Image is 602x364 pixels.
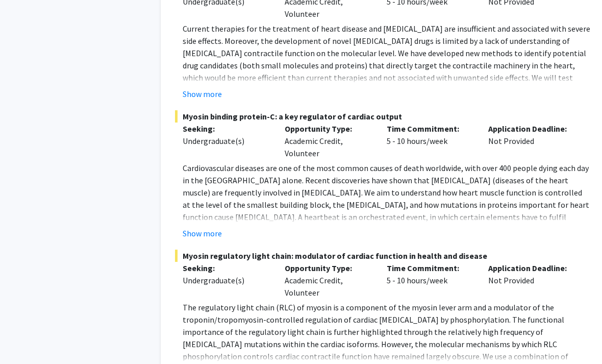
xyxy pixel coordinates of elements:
[183,123,269,135] p: Seeking:
[285,262,371,274] p: Opportunity Type:
[285,123,371,135] p: Opportunity Type:
[183,135,269,147] div: Undergraduate(s)
[183,274,269,286] div: Undergraduate(s)
[387,262,473,274] p: Time Commitment:
[481,262,583,299] div: Not Provided
[379,123,481,159] div: 5 - 10 hours/week
[183,23,590,119] span: Current therapies for the treatment of heart disease and [MEDICAL_DATA] are insufficient and asso...
[387,123,473,135] p: Time Commitment:
[175,110,590,123] span: Myosin binding protein-C: a key regulator of cardiac output
[277,123,379,159] div: Academic Credit, Volunteer
[488,123,575,135] p: Application Deadline:
[183,88,222,100] button: Show more
[488,262,575,274] p: Application Deadline:
[8,318,43,356] iframe: Chat
[481,123,583,159] div: Not Provided
[379,262,481,299] div: 5 - 10 hours/week
[175,250,590,262] span: Myosin regulatory light chain: modulator of cardiac function in health and disease
[277,262,379,299] div: Academic Credit, Volunteer
[183,227,222,239] button: Show more
[183,262,269,274] p: Seeking:
[183,163,589,247] span: Cardiovascular diseases are one of the most common causes of death worldwide, with over 400 peopl...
